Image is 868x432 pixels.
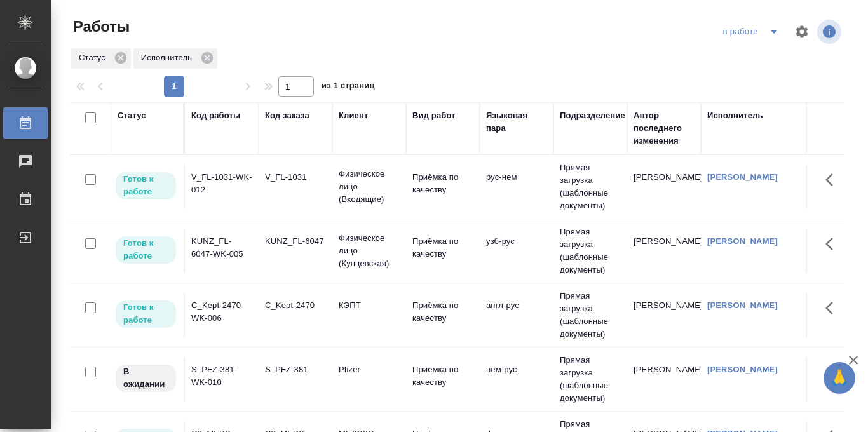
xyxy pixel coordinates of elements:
td: S_PFZ-381-WK-010 [185,357,259,402]
td: узб-рус [480,229,553,273]
a: [PERSON_NAME] [707,300,778,310]
p: КЭПТ [339,299,400,312]
div: Подразделение [560,109,625,122]
span: из 1 страниц [322,78,375,97]
a: [PERSON_NAME] [707,236,778,246]
span: Настроить таблицу [787,17,817,47]
td: [PERSON_NAME] [627,229,701,273]
a: [PERSON_NAME] [707,172,778,182]
td: V_FL-1031-WK-012 [185,165,259,209]
div: S_PFZ-381 [265,363,326,376]
div: Клиент [339,109,368,122]
div: V_FL-1031 [265,171,326,184]
div: Статус [71,48,131,69]
div: Код работы [191,109,240,122]
p: Pfizer [339,363,400,376]
p: Физическое лицо (Входящие) [339,168,400,206]
button: 🙏 [824,362,855,394]
div: Исполнитель назначен, приступать к работе пока рано [114,363,177,393]
div: Вид работ [412,109,456,122]
td: [PERSON_NAME] [627,357,701,402]
td: рус-нем [480,165,553,209]
p: Готов к работе [123,301,168,327]
p: Приёмка по качеству [412,171,473,196]
p: Физическое лицо (Кунцевская) [339,232,400,270]
p: Приёмка по качеству [412,299,473,325]
p: Исполнитель [141,51,196,64]
div: Исполнитель [133,48,217,69]
div: Автор последнего изменения [634,109,695,147]
button: Здесь прячутся важные кнопки [818,229,848,259]
button: Здесь прячутся важные кнопки [818,357,848,388]
p: Статус [79,51,110,64]
button: Здесь прячутся важные кнопки [818,165,848,195]
td: Прямая загрузка (шаблонные документы) [553,283,627,347]
div: C_Kept-2470 [265,299,326,312]
td: Прямая загрузка (шаблонные документы) [553,219,627,283]
button: Здесь прячутся важные кнопки [818,293,848,323]
td: KUNZ_FL-6047-WK-005 [185,229,259,273]
p: Готов к работе [123,173,168,198]
td: нем-рус [480,357,553,402]
td: C_Kept-2470-WK-006 [185,293,259,337]
td: [PERSON_NAME] [627,293,701,337]
a: [PERSON_NAME] [707,365,778,374]
div: Статус [118,109,146,122]
p: Приёмка по качеству [412,363,473,389]
div: split button [720,22,787,42]
td: Прямая загрузка (шаблонные документы) [553,348,627,411]
td: англ-рус [480,293,553,337]
div: Исполнитель [707,109,763,122]
div: Код заказа [265,109,309,122]
div: Исполнитель может приступить к работе [114,299,177,329]
td: Прямая загрузка (шаблонные документы) [553,155,627,219]
p: В ожидании [123,365,168,391]
span: Посмотреть информацию [817,20,844,44]
p: Приёмка по качеству [412,235,473,260]
span: Работы [70,17,130,37]
div: Исполнитель может приступить к работе [114,235,177,265]
div: Языковая пара [486,109,547,135]
td: [PERSON_NAME] [627,165,701,209]
div: KUNZ_FL-6047 [265,235,326,248]
span: 🙏 [829,365,850,391]
p: Готов к работе [123,237,168,262]
div: Исполнитель может приступить к работе [114,171,177,201]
